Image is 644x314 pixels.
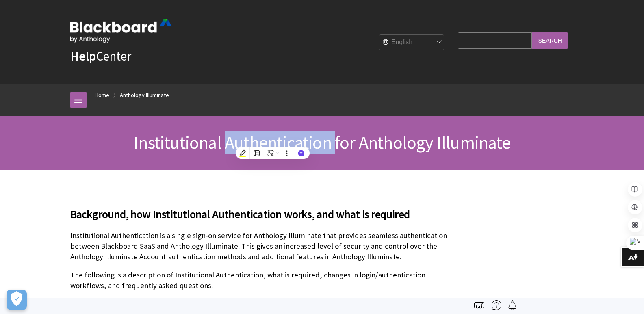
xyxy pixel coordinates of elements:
[507,300,517,310] img: Follow this page
[95,90,109,100] a: Home
[70,48,131,64] a: HelpCenter
[379,35,445,51] select: Site Language Selector
[70,48,96,64] strong: Help
[492,300,501,310] img: More help
[120,90,169,100] a: Anthology Illuminate
[7,290,27,310] button: Open Preferences
[532,32,568,48] input: Search
[134,131,510,154] span: Institutional Authentication for Anthology Illuminate
[70,270,454,291] p: The following is a description of Institutional Authentication, what is required, changes in logi...
[474,300,484,310] img: Print
[70,206,454,223] span: Background, how Institutional Authentication works, and what is required
[70,230,454,262] p: Institutional Authentication is a single sign-on service for Anthology Illuminate that provides s...
[70,19,172,43] img: Blackboard by Anthology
